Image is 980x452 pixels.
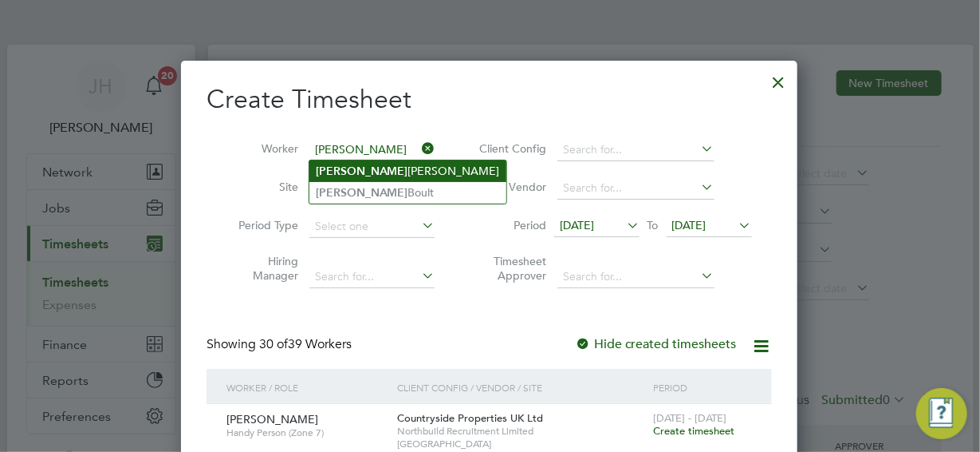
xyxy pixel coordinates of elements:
span: [DATE] [560,218,594,232]
span: 39 Workers [259,336,352,352]
label: Hiring Manager [226,254,298,283]
label: Site [226,180,298,194]
span: To [643,215,663,236]
span: Northbuild Recruitment Limited [397,425,645,438]
li: Boult [309,182,506,204]
span: Handy Person (Zone 7) [226,426,385,439]
input: Search for... [309,139,435,161]
span: [PERSON_NAME] [226,412,318,426]
button: Engage Resource Center [916,388,967,439]
label: Period [474,218,546,232]
input: Select one [309,216,435,238]
label: Timesheet Approver [474,254,546,283]
span: [GEOGRAPHIC_DATA] [397,438,645,450]
input: Search for... [557,266,714,288]
label: Hide created timesheets [575,336,737,352]
span: 30 of [259,336,288,352]
label: Vendor [474,180,546,194]
span: [DATE] [672,218,706,232]
input: Search for... [557,139,714,161]
label: Worker [226,141,298,156]
div: Client Config / Vendor / Site [393,369,649,406]
div: Showing [207,336,355,353]
input: Search for... [309,266,435,288]
span: Create timesheet [653,424,734,438]
label: Client Config [474,141,546,156]
input: Search for... [557,177,714,200]
b: [PERSON_NAME] [316,186,408,200]
span: Countryside Properties UK Ltd [397,411,543,425]
h2: Create Timesheet [207,83,772,117]
span: [DATE] - [DATE] [653,411,726,425]
li: [PERSON_NAME] [309,161,506,182]
div: Worker / Role [222,369,393,406]
b: [PERSON_NAME] [316,165,408,178]
div: Period [649,369,756,406]
label: Period Type [226,218,298,232]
